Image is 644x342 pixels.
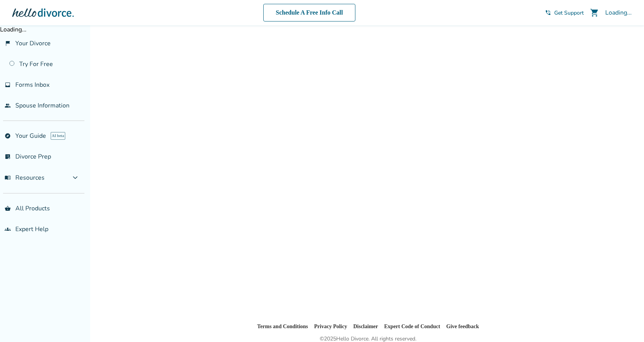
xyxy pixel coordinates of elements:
a: Terms and Conditions [246,323,303,330]
span: AI beta [51,132,66,140]
span: list_alt_check [5,154,11,160]
a: Privacy Policy [309,323,345,330]
span: people [5,102,11,109]
span: phone_in_talk [545,10,551,16]
span: flag_2 [5,40,11,46]
a: Expert Code of Conduct [385,323,447,330]
span: Resources [5,173,45,182]
li: Disclaimer [351,322,379,331]
span: shopping_cart [590,8,599,17]
span: Get Support [554,9,584,17]
span: explore [5,133,11,139]
span: menu_book [5,175,11,181]
span: Forms Inbox [15,81,50,89]
span: expand_more [71,173,80,182]
li: Give feedback [454,322,490,331]
span: shopping_basket [5,205,11,211]
span: groups [5,226,11,232]
div: Loading... [605,8,632,17]
a: Schedule A Free Info Call [259,4,360,21]
span: inbox [5,82,11,88]
a: phone_in_talkGet Support [545,9,584,17]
